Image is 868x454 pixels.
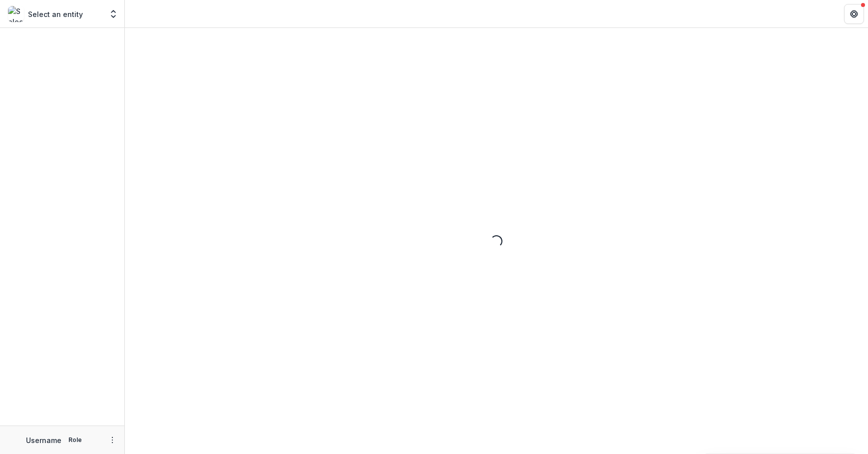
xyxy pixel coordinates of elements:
p: Select an entity [28,9,83,19]
p: Role [65,436,85,445]
button: More [106,434,118,446]
button: Open entity switcher [106,4,120,24]
img: Select an entity [8,6,24,22]
p: Username [26,435,61,446]
button: Get Help [844,4,864,24]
